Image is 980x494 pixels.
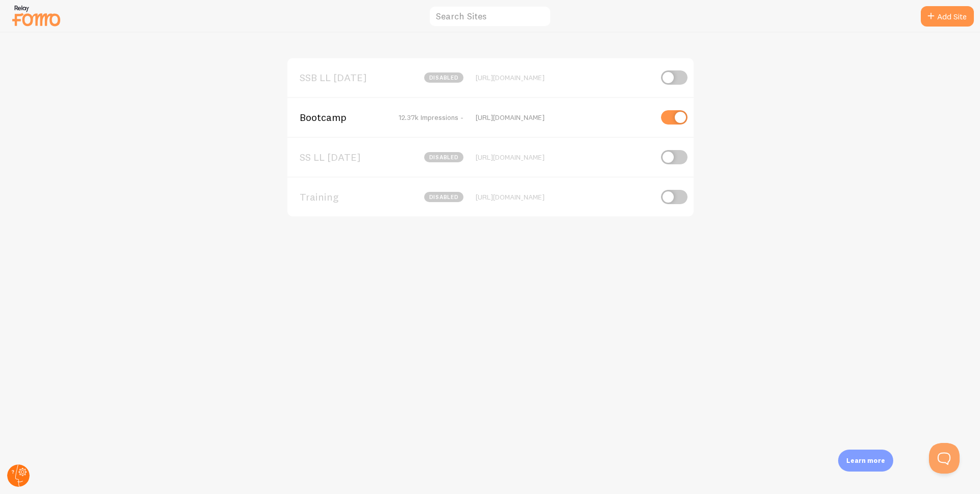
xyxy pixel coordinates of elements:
[476,153,652,162] div: [URL][DOMAIN_NAME]
[11,3,62,29] img: fomo-relay-logo-orange.svg
[846,456,885,465] p: Learn more
[838,450,893,472] div: Learn more
[424,152,463,162] span: disabled
[929,443,960,474] iframe: Help Scout Beacon - Open
[476,113,652,122] div: [URL][DOMAIN_NAME]
[476,73,652,82] div: [URL][DOMAIN_NAME]
[399,113,463,122] span: 12.37k Impressions -
[424,72,463,83] span: disabled
[300,73,382,82] span: SSB LL [DATE]
[476,192,652,202] div: [URL][DOMAIN_NAME]
[300,192,382,202] span: Training
[424,192,463,202] span: disabled
[300,113,382,122] span: Bootcamp
[300,153,382,162] span: SS LL [DATE]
